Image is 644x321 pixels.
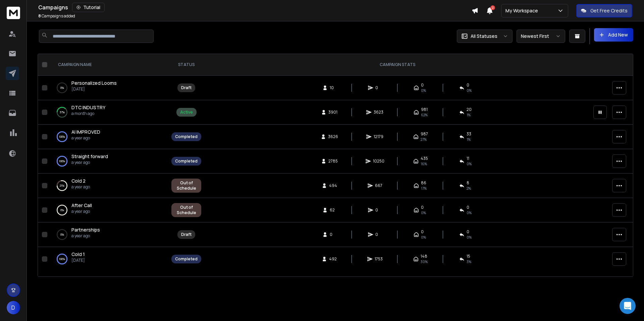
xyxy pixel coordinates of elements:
span: 27 % [421,137,427,142]
span: 8 [38,13,41,19]
span: 30 % [421,259,428,264]
span: 12179 [374,134,383,139]
span: 0% [421,210,426,215]
p: My Workspace [505,7,541,14]
span: Straight forward [71,153,108,159]
span: 0% [421,235,426,240]
span: 62 [330,207,336,213]
p: 100 % [59,256,65,262]
span: 0% [467,210,472,215]
a: Partnerships [71,227,100,233]
th: STATUS [167,54,205,76]
div: Out of Schedule [175,180,198,191]
p: 37 % [60,109,65,116]
span: 435 [421,156,428,161]
a: DTC INDUSTRY [71,104,105,111]
span: 10250 [373,158,384,164]
p: a year ago [71,209,92,214]
button: Get Free Credits [576,4,632,17]
p: [DATE] [71,258,85,263]
p: 0 % [60,231,64,238]
span: 0% [467,88,472,93]
span: 148 [421,254,427,259]
button: D [7,301,20,314]
button: Newest First [517,29,565,43]
p: 0 % [60,207,64,213]
th: CAMPAIGN STATS [205,54,589,76]
a: Cold 1 [71,251,85,258]
div: Completed [175,134,198,139]
span: 8 [467,180,469,186]
a: AI IMPROVED [71,129,100,135]
span: 667 [375,183,382,188]
a: Personalized Looms [71,80,117,86]
p: Campaigns added [38,13,75,19]
p: a month ago [71,111,105,116]
span: 0 [421,205,424,210]
span: 0 [375,207,382,213]
p: a year ago [71,135,100,141]
p: [DATE] [71,86,117,92]
span: 20 [467,107,472,112]
button: Tutorial [72,3,105,12]
span: 0 [421,82,424,88]
td: 100%Straight forwarda year ago [50,149,167,174]
span: 62 % [421,112,428,118]
div: Campaigns [38,3,472,12]
span: 0 [375,232,382,237]
span: 3901 [328,110,337,115]
span: 16 % [421,161,427,167]
span: 1 % [467,112,471,118]
p: Get Free Credits [590,7,628,14]
span: 10 [330,85,336,90]
div: Draft [181,232,192,237]
span: 0% [421,88,426,93]
a: Cold 2 [71,178,86,184]
div: Completed [175,256,198,262]
td: 37%DTC INDUSTRYa month ago [50,100,167,125]
span: 33 [467,131,471,137]
th: CAMPAIGN NAME [50,54,167,76]
td: 100%AI IMPROVEDa year ago [50,125,167,149]
span: 3626 [328,134,338,139]
p: 21 % [60,182,64,189]
p: a year ago [71,184,90,190]
button: Add New [594,28,633,42]
p: 0 % [60,84,64,91]
span: 981 [421,107,428,112]
div: Draft [181,85,192,90]
a: Straight forward [71,153,108,160]
span: Cold 2 [71,178,86,184]
span: 3 % [467,259,471,264]
td: 0%After Calla year ago [50,198,167,222]
span: 987 [421,131,428,137]
span: 1753 [375,256,383,262]
td: 100%Cold 1[DATE] [50,247,167,271]
td: 0%Partnershipsa year ago [50,222,167,247]
span: 11 [467,156,469,161]
span: 86 [421,180,426,186]
p: a year ago [71,233,100,239]
a: After Call [71,202,92,209]
span: 0 [467,229,469,235]
span: 0% [467,235,472,240]
td: 21%Cold 2a year ago [50,174,167,198]
div: Active [180,110,193,115]
td: 0%Personalized Looms[DATE] [50,76,167,100]
span: DTC INDUSTRY [71,104,105,111]
span: 0 [375,85,382,90]
span: 494 [329,183,337,188]
span: 3623 [374,110,383,115]
span: 1 % [467,137,471,142]
p: a year ago [71,160,108,165]
div: Open Intercom Messenger [620,298,636,314]
span: 2785 [328,158,338,164]
span: 492 [329,256,337,262]
div: Out of Schedule [175,205,198,215]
